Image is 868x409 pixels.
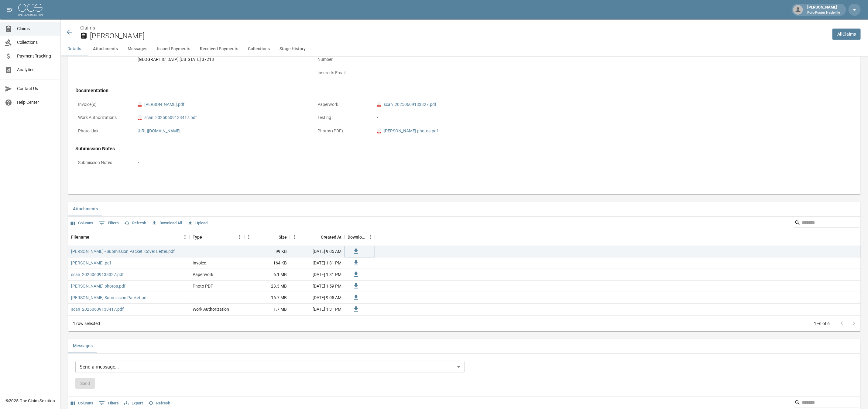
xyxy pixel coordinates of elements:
[147,399,172,408] button: Refresh
[794,218,859,229] div: Search
[90,32,828,40] h2: [PERSON_NAME]
[123,42,152,56] button: Messages
[68,202,103,216] button: Attachments
[348,229,366,246] div: Download
[138,56,305,63] div: [GEOGRAPHIC_DATA] , [US_STATE] 37218
[244,232,253,242] button: Menu
[68,339,98,353] button: Messages
[71,306,124,312] a: scan_20250609133417.pdf
[190,229,244,246] div: Type
[290,304,345,315] div: [DATE] 1:31 PM
[123,399,144,408] button: Export
[290,269,345,281] div: [DATE] 1:31 PM
[290,292,345,304] div: [DATE] 9:05 AM
[75,361,465,373] div: Send a message...
[97,398,120,408] button: Show filters
[73,320,100,327] div: 1 row selected
[4,4,16,16] button: open drawer
[80,25,95,31] a: Claims
[75,99,130,110] p: Invoice(s)
[244,229,290,246] div: Size
[71,229,89,246] div: Filename
[68,339,861,353] div: related-list tabs
[68,229,190,246] div: Filename
[88,42,123,56] button: Attachments
[97,218,120,228] button: Show filters
[123,218,148,228] button: Refresh
[75,88,547,94] h4: Documentation
[71,260,111,266] a: [PERSON_NAME].pdf
[152,42,195,56] button: Issued Payments
[244,281,290,292] div: 23.3 MB
[17,26,56,32] span: Claims
[244,269,290,281] div: 6.1 MB
[377,101,436,108] a: pdfscan_20250609133327.pdf
[193,260,206,266] div: Invoice
[71,271,124,278] a: scan_20250609133327.pdf
[68,202,861,216] div: related-list tabs
[80,24,828,32] nav: breadcrumb
[17,39,56,46] span: Collections
[366,232,375,242] button: Menu
[275,42,310,56] button: Stage History
[235,232,244,242] button: Menu
[138,114,197,121] a: pdfscan_20250609133417.pdf
[315,112,369,124] p: Testing
[69,218,95,228] button: Select columns
[69,399,95,408] button: Select columns
[290,281,345,292] div: [DATE] 1:59 PM
[186,218,209,228] button: Upload
[794,398,859,409] div: Search
[75,146,547,152] h4: Submission Notes
[279,229,287,246] div: Size
[138,159,544,166] div: -
[75,157,130,169] p: Submission Notes
[244,292,290,304] div: 16.7 MB
[150,218,184,228] button: Download All
[345,229,375,246] div: Download
[75,112,130,124] p: Work Authorizations
[17,99,56,106] span: Help Center
[244,257,290,269] div: 164 KB
[180,232,190,242] button: Menu
[290,257,345,269] div: [DATE] 1:31 PM
[193,283,213,289] div: Photo PDF
[315,99,369,110] p: Paperwork
[5,398,55,404] div: © 2025 One Claim Solution
[377,114,544,121] div: -
[315,125,369,137] p: Photos (PDF)
[814,320,830,327] p: 1–6 of 6
[71,283,125,289] a: [PERSON_NAME] photos.pdf
[321,229,341,246] div: Created At
[61,42,868,56] div: anchor tabs
[315,67,369,79] p: Insured's Email
[377,128,438,134] a: pdf[PERSON_NAME] photos.pdf
[17,53,56,59] span: Payment Tracking
[193,306,229,312] div: Work Authorization
[138,101,184,108] a: pdf[PERSON_NAME].pdf
[244,304,290,315] div: 1.7 MB
[17,86,56,92] span: Contact Us
[193,229,202,246] div: Type
[290,229,345,246] div: Created At
[807,10,840,16] p: Roto-Rooter Nashville
[290,246,345,257] div: [DATE] 9:05 AM
[377,70,544,76] div: -
[18,4,43,16] img: ocs-logo-white-transparent.png
[290,232,299,242] button: Menu
[17,67,56,73] span: Analytics
[71,248,175,254] a: [PERSON_NAME] - Submission Packet: Cover Letter.pdf
[193,271,213,278] div: Paperwork
[138,128,180,133] a: [URL][DOMAIN_NAME]
[805,4,842,15] div: [PERSON_NAME]
[243,42,275,56] button: Collections
[61,42,88,56] button: Details
[195,42,243,56] button: Received Payments
[71,295,148,301] a: [PERSON_NAME] Submission Packet.pdf
[75,125,130,137] p: Photo Link
[832,29,861,40] a: AllClaims
[244,246,290,257] div: 99 KB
